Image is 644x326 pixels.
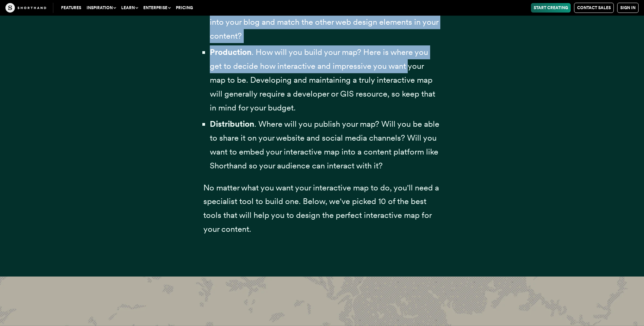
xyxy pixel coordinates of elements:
[210,47,435,112] span: . How will you build your map? Here is where you get to decide how interactive and impressive you...
[617,3,639,13] a: Sign in
[210,47,252,57] strong: Production
[574,3,614,13] a: Contact Sales
[58,3,84,13] a: Features
[141,3,173,13] button: Enterprise
[203,183,439,234] span: No matter what you want your interactive map to do, you'll need a specialist tool to build one. B...
[210,119,439,170] span: . Where will you publish your map? Will you be able to share it on your website and social media ...
[118,3,141,13] button: Learn
[84,3,118,13] button: Inspiration
[531,3,571,13] a: Start Creating
[210,119,254,129] strong: Distribution
[173,3,196,13] a: Pricing
[5,3,46,13] img: The Craft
